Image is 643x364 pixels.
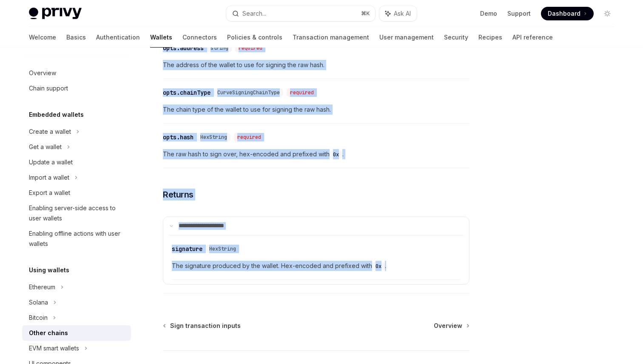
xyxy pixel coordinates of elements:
[200,134,227,141] span: HexString
[29,328,68,338] div: Other chains
[29,68,56,78] div: Overview
[172,261,461,271] span: The signature produced by the wallet. Hex-encoded and prefixed with .
[29,282,55,292] div: Ethereum
[372,262,385,271] code: 0x
[507,9,531,18] a: Support
[444,27,468,48] a: Security
[29,83,68,93] div: Chain support
[22,226,131,251] a: Enabling offline actions with user wallets
[227,27,282,48] a: Policies & controls
[434,322,469,330] a: Overview
[164,322,241,330] a: Sign transaction inputs
[29,313,48,323] div: Bitcoin
[29,229,126,249] div: Enabling offline actions with user wallets
[217,89,280,96] span: CurveSigningChainType
[330,150,342,159] code: 0x
[163,60,469,70] span: The address of the wallet to use for signing the raw hash.
[96,27,140,48] a: Authentication
[29,188,70,198] div: Export a wallet
[29,27,56,48] a: Welcome
[22,81,131,96] a: Chain support
[29,297,48,308] div: Solana
[22,185,131,200] a: Export a wallet
[163,88,211,97] div: opts.chainType
[287,88,317,97] div: required
[434,322,462,330] span: Overview
[235,44,266,52] div: required
[29,172,69,183] div: Import a wallet
[394,9,411,18] span: Ask AI
[66,27,86,48] a: Basics
[541,7,594,20] a: Dashboard
[29,343,79,353] div: EVM smart wallets
[379,27,434,48] a: User management
[163,189,193,200] span: Returns
[29,265,69,275] h5: Using wallets
[29,8,82,20] img: light logo
[22,200,131,226] a: Enabling server-side access to user wallets
[480,9,497,18] a: Demo
[163,44,204,52] div: opts.address
[226,6,375,21] button: Search...⌘K
[478,27,502,48] a: Recipes
[150,27,172,48] a: Wallets
[234,133,265,141] div: required
[29,157,73,167] div: Update a wallet
[209,245,236,252] span: HexString
[211,45,228,51] span: string
[163,133,193,141] div: opts.hash
[548,9,580,18] span: Dashboard
[182,27,217,48] a: Connectors
[293,27,369,48] a: Transaction management
[163,104,469,115] span: The chain type of the wallet to use for signing the raw hash.
[22,65,131,81] a: Overview
[29,127,71,137] div: Create a wallet
[172,245,202,253] div: signature
[29,110,84,120] h5: Embedded wallets
[242,8,266,19] div: Search...
[512,27,553,48] a: API reference
[22,155,131,170] a: Update a wallet
[379,6,417,21] button: Ask AI
[29,142,62,152] div: Get a wallet
[600,7,614,20] button: Toggle dark mode
[22,325,131,341] a: Other chains
[163,149,469,159] span: The raw hash to sign over, hex-encoded and prefixed with .
[361,10,370,17] span: ⌘ K
[29,203,126,223] div: Enabling server-side access to user wallets
[170,322,241,330] span: Sign transaction inputs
